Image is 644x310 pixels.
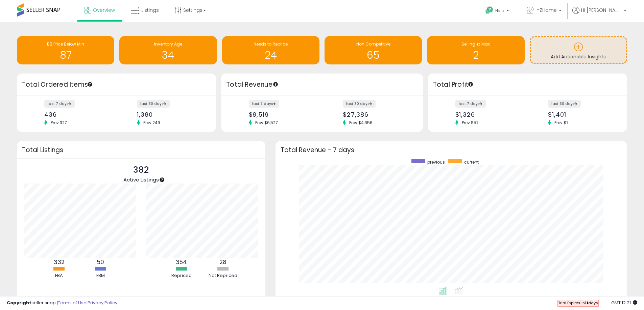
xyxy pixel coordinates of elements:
span: Prev: 249 [140,120,164,125]
b: 11 [585,300,588,306]
b: 354 [176,258,187,266]
strong: Copyright [7,300,31,306]
a: Needs to Reprice 24 [222,36,319,64]
a: Hi [PERSON_NAME] [572,7,626,22]
p: 382 [123,164,159,176]
label: last 30 days [548,100,581,108]
span: Selling @ Max [461,41,490,47]
span: 2025-08-11 12:21 GMT [611,300,637,306]
span: Overview [93,7,115,13]
h3: Total Ordered Items [22,80,211,89]
span: BB Price Below Min [47,41,84,47]
span: Needs to Reprice [254,41,288,47]
a: Add Actionable Insights [531,37,626,63]
a: Privacy Policy [88,300,117,306]
div: $27,386 [343,111,411,118]
div: Tooltip anchor [468,81,474,87]
span: Help [495,8,504,13]
span: Prev: $7 [551,120,572,125]
span: Trial Expires in days [558,300,598,306]
span: Non Competitive [356,41,390,47]
div: Tooltip anchor [87,81,93,87]
div: $1,401 [548,111,615,118]
span: Active Listings [123,176,159,183]
div: Tooltip anchor [272,81,279,87]
a: Help [480,1,516,22]
h1: 87 [20,50,111,61]
span: Prev: 327 [47,120,70,125]
i: Get Help [485,6,494,15]
div: $8,519 [249,111,317,118]
div: 436 [44,111,112,118]
div: FBM [80,273,121,279]
div: $1,326 [455,111,523,118]
div: seller snap | | [7,300,117,306]
label: last 30 days [137,100,170,108]
span: Prev: $57 [458,120,482,125]
h3: Total Revenue [226,80,418,89]
h3: Total Profit [433,80,622,89]
label: last 7 days [455,100,486,108]
a: BB Price Below Min 87 [17,36,114,64]
label: last 7 days [44,100,75,108]
span: Inventory Age [154,41,182,47]
label: last 7 days [249,100,279,108]
div: Tooltip anchor [159,177,165,183]
span: InZHome [535,7,557,13]
a: Non Competitive 65 [325,36,422,64]
span: Hi [PERSON_NAME] [581,7,622,13]
div: FBA [39,273,79,279]
div: Repriced [161,273,202,279]
span: current [464,159,479,165]
a: Inventory Age 34 [119,36,217,64]
span: Add Actionable Insights [551,53,606,60]
h1: 34 [123,50,213,61]
span: Prev: $6,527 [252,120,281,125]
div: 1,380 [137,111,204,118]
h1: 65 [328,50,419,61]
a: Terms of Use [58,300,87,306]
a: Selling @ Max 2 [427,36,524,64]
h1: 2 [430,50,521,61]
div: Not Repriced [203,273,243,279]
b: 28 [219,258,226,266]
h3: Total Revenue - 7 days [281,147,622,152]
label: last 30 days [343,100,376,108]
span: Prev: $4,656 [346,120,376,125]
h1: 24 [225,50,316,61]
span: previous [427,159,445,165]
h3: Total Listings [22,147,260,152]
b: 332 [54,258,65,266]
span: Listings [141,7,159,13]
b: 50 [97,258,104,266]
